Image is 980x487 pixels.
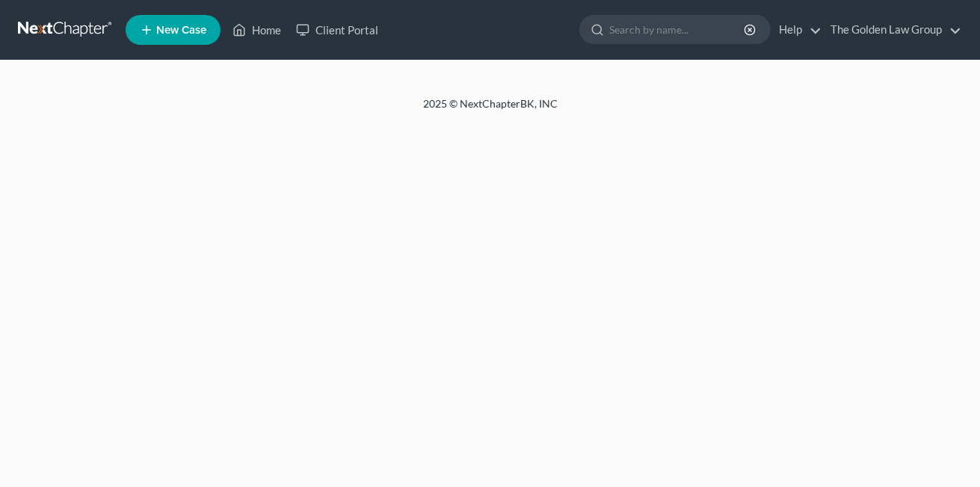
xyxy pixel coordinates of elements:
div: 2025 © NextChapterBK, INC [64,96,916,123]
a: The Golden Law Group [823,16,961,43]
a: Home [225,16,289,43]
input: Search by name... [609,16,746,43]
span: New Case [156,25,206,36]
a: Client Portal [289,16,386,43]
a: Help [771,16,822,43]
